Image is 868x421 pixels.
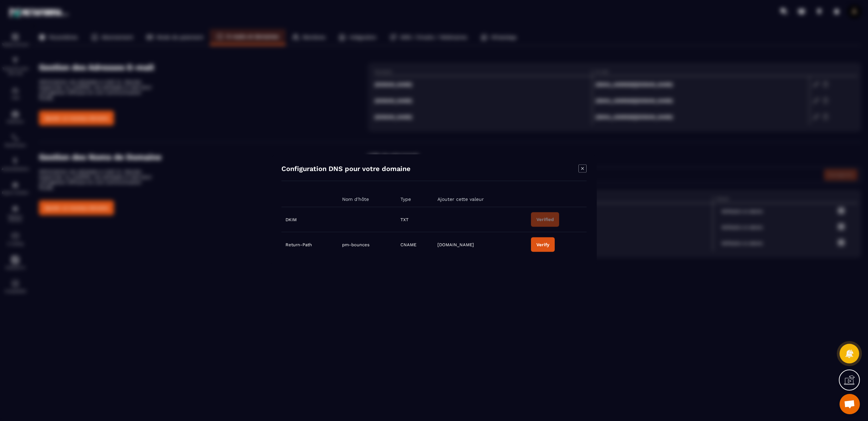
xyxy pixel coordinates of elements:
[281,164,411,174] h4: Configuration DNS pour votre domaine
[342,242,370,247] span: pm-bounces
[840,394,860,414] div: Ouvrir le chat
[531,237,555,252] button: Verify
[536,242,549,247] div: Verify
[531,212,559,227] button: Verified
[281,232,338,257] td: Return-Path
[281,207,338,232] td: DKIM
[396,232,433,257] td: CNAME
[338,191,396,207] th: Nom d'hôte
[437,242,474,247] span: [DOMAIN_NAME]
[433,191,527,207] th: Ajouter cette valeur
[396,207,433,232] td: TXT
[536,217,554,222] div: Verified
[396,191,433,207] th: Type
